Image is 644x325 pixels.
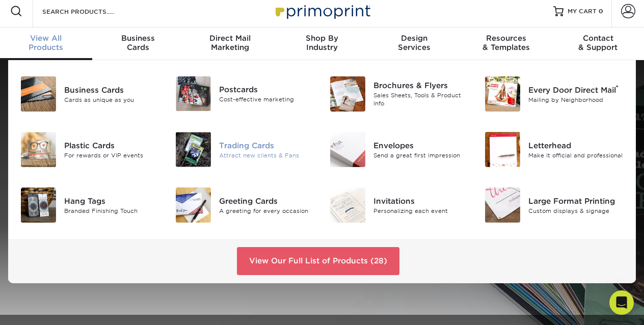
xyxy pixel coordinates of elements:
[41,5,141,17] input: SEARCH PRODUCTS.....
[176,76,211,111] img: Postcards
[599,8,603,15] span: 0
[20,72,160,116] a: Business Cards Business Cards Cards as unique as you
[330,128,469,171] a: Envelopes Envelopes Send a great first impression
[237,247,399,275] a: View Our Full List of Products (28)
[330,132,365,167] img: Envelopes
[20,128,160,171] a: Plastic Cards Plastic Cards For rewards or VIP events
[184,34,276,43] span: Direct Mail
[20,183,160,227] a: Hang Tags Hang Tags Branded Finishing Touch
[219,207,314,215] div: A greeting for every occasion
[92,34,184,43] span: Business
[330,72,469,116] a: Brochures & Flyers Brochures & Flyers Sales Sheets, Tools & Product Info
[528,140,624,151] div: Letterhead
[176,187,211,223] img: Greeting Cards
[528,95,624,104] div: Mailing by Neighborhood
[276,34,368,52] div: Industry
[552,34,644,52] div: & Support
[330,187,365,223] img: Invitations
[175,72,315,115] a: Postcards Postcards Cost-effective marketing
[528,84,624,95] div: Every Door Direct Mail
[373,207,469,215] div: Personalizing each event
[176,132,211,167] img: Trading Cards
[552,34,644,43] span: Contact
[568,7,597,16] span: MY CART
[373,196,469,207] div: Invitations
[373,80,469,91] div: Brochures & Flyers
[485,72,624,116] a: Every Door Direct Mail Every Door Direct Mail® Mailing by Neighborhood
[460,34,552,52] div: & Templates
[460,34,552,43] span: Resources
[219,196,314,207] div: Greeting Cards
[64,196,159,207] div: Hang Tags
[219,95,314,104] div: Cost-effective marketing
[373,151,469,159] div: Send a great first impression
[528,151,624,159] div: Make it official and professional
[276,34,368,43] span: Shop By
[528,207,624,215] div: Custom displays & signage
[21,76,56,112] img: Business Cards
[184,28,276,60] a: Direct MailMarketing
[609,290,634,315] div: Open Intercom Messenger
[368,28,460,60] a: DesignServices
[175,183,315,227] a: Greeting Cards Greeting Cards A greeting for every occasion
[64,151,159,159] div: For rewards or VIP events
[485,183,624,227] a: Large Format Printing Large Format Printing Custom displays & signage
[64,95,159,104] div: Cards as unique as you
[528,196,624,207] div: Large Format Printing
[485,128,624,171] a: Letterhead Letterhead Make it official and professional
[552,28,644,60] a: Contact& Support
[184,34,276,52] div: Marketing
[219,151,314,159] div: Attract new clients & Fans
[64,207,159,215] div: Branded Finishing Touch
[373,91,469,108] div: Sales Sheets, Tools & Product Info
[92,34,184,52] div: Cards
[219,84,314,95] div: Postcards
[485,187,520,223] img: Large Format Printing
[368,34,460,43] span: Design
[460,28,552,60] a: Resources& Templates
[175,128,315,171] a: Trading Cards Trading Cards Attract new clients & Fans
[330,76,365,112] img: Brochures & Flyers
[21,187,56,223] img: Hang Tags
[485,132,520,167] img: Letterhead
[330,183,469,227] a: Invitations Invitations Personalizing each event
[616,84,619,91] sup: ®
[373,140,469,151] div: Envelopes
[21,132,56,167] img: Plastic Cards
[92,28,184,60] a: BusinessCards
[64,84,159,95] div: Business Cards
[485,76,520,112] img: Every Door Direct Mail
[64,140,159,151] div: Plastic Cards
[368,34,460,52] div: Services
[276,28,368,60] a: Shop ByIndustry
[219,140,314,151] div: Trading Cards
